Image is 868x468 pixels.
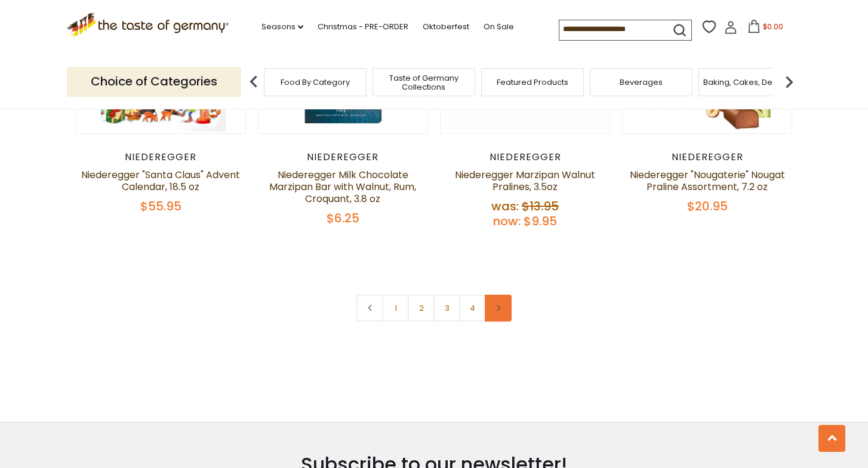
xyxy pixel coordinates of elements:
a: Niederegger Marzipan Walnut Pralines, 3.5oz [455,168,595,194]
a: On Sale [484,20,514,33]
a: Niederegger "Santa Claus" Advent Calendar, 18.5 oz [81,168,240,194]
p: Choice of Categories [67,67,241,96]
button: $0.00 [740,20,790,38]
a: Christmas - PRE-ORDER [318,20,408,33]
a: 3 [433,295,460,322]
div: Niederegger [440,151,610,163]
span: $55.95 [140,198,181,215]
a: Featured Products [497,78,568,87]
a: 1 [382,295,409,322]
span: $0.00 [763,22,783,32]
a: Taste of Germany Collections [376,74,472,91]
span: $13.95 [522,198,559,215]
img: next arrow [777,70,801,94]
a: 4 [459,295,486,322]
span: $20.95 [687,198,728,215]
a: Seasons [261,20,303,33]
label: Was: [491,198,519,215]
label: Now: [493,213,521,230]
a: 2 [408,295,435,322]
a: Food By Category [281,78,350,87]
a: Baking, Cakes, Desserts [703,78,796,87]
a: Niederegger Milk Chocolate Marzipan Bar with Walnut, Rum, Croquant, 3.8 oz [269,168,416,206]
div: Niederegger [76,151,246,163]
a: Beverages [620,78,663,87]
img: previous arrow [242,70,266,94]
div: Niederegger [258,151,428,163]
span: $6.25 [327,210,359,227]
a: Niederegger "Nougaterie" Nougat Praline Assortment, 7.2 oz [630,168,785,194]
a: Oktoberfest [423,20,469,33]
span: $9.95 [524,213,557,230]
div: Niederegger [622,151,792,163]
